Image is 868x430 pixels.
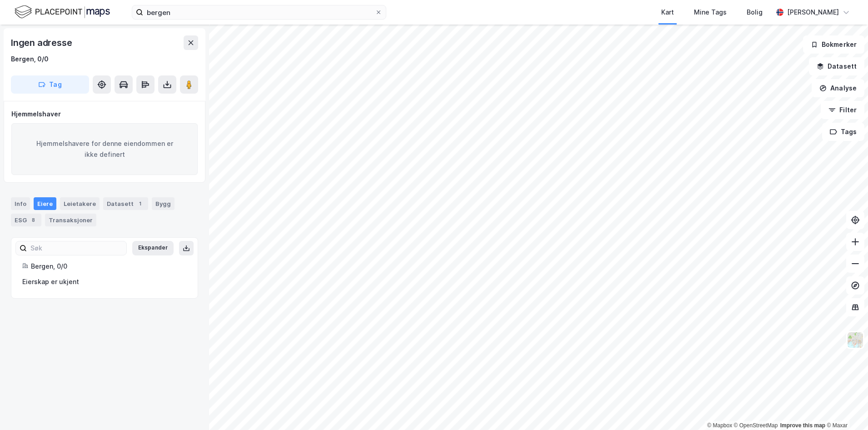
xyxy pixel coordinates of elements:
div: Hjemmelshavere for denne eiendommen er ikke definert [11,123,198,175]
div: ESG [11,214,41,226]
a: Improve this map [780,422,825,429]
button: Analyse [812,79,864,97]
div: Eiere [34,197,56,210]
div: Hjemmelshaver [11,109,198,120]
div: Transaksjoner [45,214,96,226]
div: Kontrollprogram for chat [823,386,868,430]
div: Info [11,197,30,210]
button: Filter [821,101,864,119]
input: Søk på adresse, matrikkel, gårdeiere, leietakere eller personer [143,5,375,19]
div: 1 [135,199,145,208]
iframe: Chat Widget [823,386,868,430]
div: Datasett [103,197,148,210]
button: Datasett [809,57,864,75]
div: Bygg [152,197,175,210]
div: Kart [661,7,674,18]
img: logo.f888ab2527a4732fd821a326f86c7f29.svg [15,4,110,20]
a: OpenStreetMap [734,422,778,429]
div: Bergen, 0/0 [31,261,187,272]
button: Tag [11,75,89,94]
div: Eierskap er ukjent [22,276,187,287]
div: 8 [29,215,38,225]
button: Tags [822,123,864,141]
div: Bergen, 0/0 [11,54,49,65]
a: Mapbox [707,422,732,429]
img: Z [847,331,864,349]
button: Ekspander [132,241,174,255]
div: Leietakere [60,197,100,210]
div: Bolig [747,7,763,18]
div: [PERSON_NAME] [787,7,839,18]
div: Mine Tags [694,7,727,18]
button: Bokmerker [803,35,864,54]
input: Søk [27,241,126,255]
div: Ingen adresse [11,35,74,50]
